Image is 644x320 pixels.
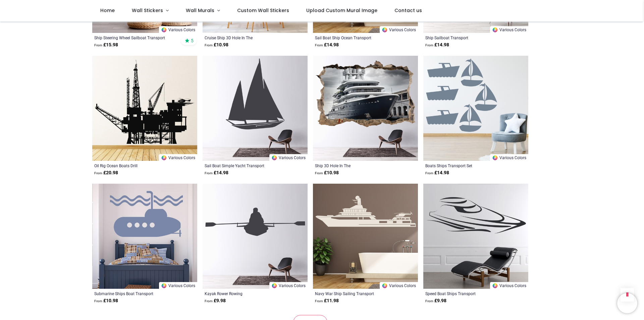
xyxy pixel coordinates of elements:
[617,293,637,313] iframe: Brevo live chat
[100,7,115,14] span: Home
[269,154,308,161] a: Various Colors
[425,170,449,176] strong: £ 14.98
[205,163,285,168] a: Sail Boat Simple Yacht Transport
[315,171,323,175] span: From
[205,42,228,48] strong: £ 10.98
[94,299,102,303] span: From
[205,298,226,304] strong: £ 9.98
[205,299,213,303] span: From
[315,35,396,40] a: Sail Boat Ship Ocean Transport
[313,56,418,161] img: Ship 3D Hole In The Wall Sticker
[271,283,277,289] img: Color Wheel
[92,184,197,289] img: Submarine Ships Boat Transport Wall Sticker
[306,7,377,14] span: Upload Custom Mural Image
[205,170,228,176] strong: £ 14.98
[203,56,308,161] img: Sail Boat Simple Yacht Transport Wall Sticker
[161,155,167,161] img: Color Wheel
[490,154,528,161] a: Various Colors
[269,282,308,289] a: Various Colors
[237,7,289,14] span: Custom Wall Stickers
[315,42,339,48] strong: £ 14.98
[315,163,396,168] a: Ship 3D Hole In The
[203,184,308,289] img: Kayak Rower Rowing Wall Sticker
[425,171,433,175] span: From
[492,155,498,161] img: Color Wheel
[159,26,197,33] a: Various Colors
[425,43,433,47] span: From
[380,26,418,33] a: Various Colors
[94,170,118,176] strong: £ 20.98
[423,184,528,289] img: Speed Boat Ships Transport Wall Sticker
[94,298,118,304] strong: £ 10.98
[205,43,213,47] span: From
[271,155,277,161] img: Color Wheel
[315,298,339,304] strong: £ 11.98
[382,283,388,289] img: Color Wheel
[492,283,498,289] img: Color Wheel
[423,56,528,161] img: Boats Ships Transport Wall Sticker Set
[425,163,506,168] a: Boats Ships Transport Set
[161,27,167,33] img: Color Wheel
[205,171,213,175] span: From
[94,43,102,47] span: From
[186,7,214,14] span: Wall Murals
[313,184,418,289] img: Navy War Ship Sailing Transport Wall Sticker
[159,282,197,289] a: Various Colors
[425,42,449,48] strong: £ 14.98
[159,154,197,161] a: Various Colors
[490,26,528,33] a: Various Colors
[205,35,285,40] a: Cruise Ship 3D Hole In The
[425,291,506,296] a: Speed Boat Ships Transport
[161,283,167,289] img: Color Wheel
[94,163,175,168] a: Oil Rig Ocean Boats Drill
[315,291,396,296] a: Navy War Ship Sailing Transport
[380,282,418,289] a: Various Colors
[94,171,102,175] span: From
[92,56,197,161] img: Oil Rig Ocean Boats Drill Wall Sticker
[315,43,323,47] span: From
[425,298,446,304] strong: £ 9.98
[94,291,175,296] a: Submarine Ships Boat Transport
[94,42,118,48] strong: £ 15.98
[492,27,498,33] img: Color Wheel
[425,299,433,303] span: From
[425,35,506,40] a: Ship Sailboat Transport
[315,170,339,176] strong: £ 10.98
[132,7,163,14] span: Wall Stickers
[490,282,528,289] a: Various Colors
[205,291,285,296] a: Kayak Rower Rowing
[382,27,388,33] img: Color Wheel
[94,35,175,40] a: Ship Steering Wheel Sailboat Transport
[315,299,323,303] span: From
[191,38,194,44] span: 5
[394,7,422,14] span: Contact us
